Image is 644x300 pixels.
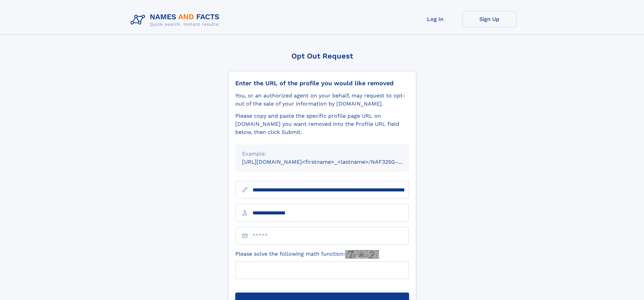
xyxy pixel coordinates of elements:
a: Log In [408,11,462,27]
div: You, or an authorized agent on your behalf, may request to opt-out of the sale of your informatio... [235,92,409,108]
a: Sign Up [462,11,517,27]
img: Logo Names and Facts [128,11,225,29]
div: Please copy and paste the specific profile page URL on [DOMAIN_NAME] you want removed into the Pr... [235,112,409,136]
small: [URL][DOMAIN_NAME]<firstname>_<lastname>/NAF325G-xxxxxxxx [242,159,422,165]
div: Enter the URL of the profile you would like removed [235,79,409,87]
label: Please solve the following math function: [235,250,379,259]
div: Example: [242,150,402,158]
div: Opt Out Request [228,52,416,60]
